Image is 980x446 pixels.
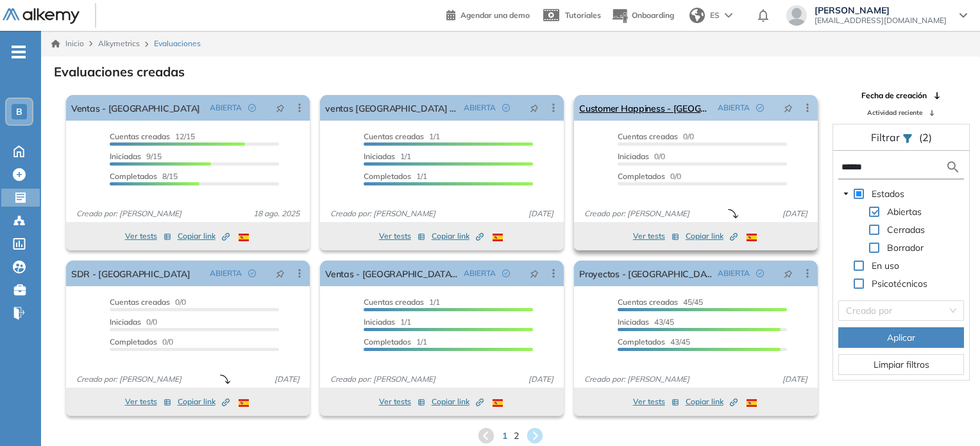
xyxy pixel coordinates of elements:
[364,317,411,327] span: 1/1
[618,132,678,141] span: Cuentas creadas
[618,171,681,181] span: 0/0
[364,297,424,307] span: Cuentas creadas
[248,208,305,219] span: 18 ago. 2025
[872,278,927,289] span: Psicotécnicos
[178,228,230,244] button: Copiar link
[364,317,395,327] span: Iniciadas
[493,399,503,407] img: ESP
[276,103,285,113] span: pushpin
[884,240,926,255] span: Borrador
[777,373,813,385] span: [DATE]
[520,263,548,284] button: pushpin
[530,103,539,113] span: pushpin
[784,268,793,279] span: pushpin
[919,130,932,145] span: (2)
[618,337,690,347] span: 43/45
[774,98,802,118] button: pushpin
[364,171,427,181] span: 1/1
[618,151,665,161] span: 0/0
[71,261,190,286] a: SDR - [GEOGRAPHIC_DATA]
[887,242,924,253] span: Borrador
[239,399,249,407] img: ESP
[887,224,925,236] span: Cerradas
[633,394,679,409] button: Ver tests
[364,171,411,181] span: Completados
[871,131,902,144] span: Filtrar
[110,171,178,181] span: 8/15
[523,208,559,219] span: [DATE]
[611,2,674,30] button: Onboarding
[869,258,902,273] span: En uso
[239,234,249,241] img: ESP
[514,429,519,443] span: 2
[861,90,927,101] span: Fecha de creación
[266,98,294,118] button: pushpin
[618,297,703,307] span: 45/45
[178,394,230,409] button: Copiar link
[276,268,285,279] span: pushpin
[579,373,695,385] span: Creado por: [PERSON_NAME]
[887,206,922,218] span: Abiertas
[178,230,230,242] span: Copiar link
[874,357,929,372] span: Limpiar filtros
[632,10,674,20] span: Onboarding
[725,13,732,18] img: arrow
[154,38,201,49] span: Evaluaciones
[269,373,305,385] span: [DATE]
[530,268,539,279] span: pushpin
[71,208,187,219] span: Creado por: [PERSON_NAME]
[618,317,649,327] span: Iniciadas
[248,104,256,112] span: check-circle
[747,234,757,241] img: ESP
[502,104,510,112] span: check-circle
[364,132,424,141] span: Cuentas creadas
[686,396,738,407] span: Copiar link
[432,230,484,242] span: Copiar link
[579,208,695,219] span: Creado por: [PERSON_NAME]
[815,15,947,26] span: [EMAIL_ADDRESS][DOMAIN_NAME]
[3,8,80,24] img: Logo
[869,186,907,202] span: Estados
[266,263,294,284] button: pushpin
[618,317,674,327] span: 43/45
[838,327,964,348] button: Aplicar
[432,228,484,244] button: Copiar link
[325,95,459,121] a: ventas [GEOGRAPHIC_DATA] - avanzado
[16,107,22,117] span: B
[502,270,510,277] span: check-circle
[98,39,140,48] span: Alkymetrics
[618,297,678,307] span: Cuentas creadas
[493,234,503,241] img: ESP
[210,268,242,279] span: ABIERTA
[756,270,764,277] span: check-circle
[364,132,440,141] span: 1/1
[867,108,922,117] span: Actividad reciente
[686,230,738,242] span: Copiar link
[54,64,185,80] h3: Evaluaciones creadas
[869,276,930,291] span: Psicotécnicos
[565,10,601,20] span: Tutoriales
[843,191,849,197] span: caret-down
[110,132,195,141] span: 12/15
[364,151,395,161] span: Iniciadas
[686,228,738,244] button: Copiar link
[51,38,84,49] a: Inicio
[178,396,230,407] span: Copiar link
[618,132,694,141] span: 0/0
[110,317,157,327] span: 0/0
[884,222,927,237] span: Cerradas
[579,261,713,286] a: Proyectos - [GEOGRAPHIC_DATA]
[718,268,750,279] span: ABIERTA
[379,394,425,409] button: Ver tests
[838,354,964,375] button: Limpiar filtros
[777,208,813,219] span: [DATE]
[633,228,679,244] button: Ver tests
[12,51,26,53] i: -
[110,337,173,347] span: 0/0
[71,95,200,121] a: Ventas - [GEOGRAPHIC_DATA]
[618,151,649,161] span: Iniciadas
[464,102,496,114] span: ABIERTA
[110,297,186,307] span: 0/0
[364,151,411,161] span: 1/1
[432,394,484,409] button: Copiar link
